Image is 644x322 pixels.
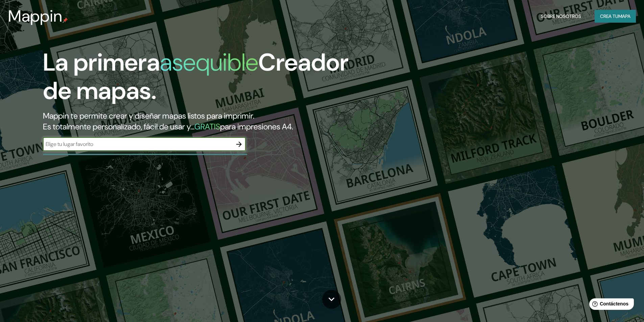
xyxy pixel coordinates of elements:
font: La primera [43,47,160,78]
button: Crea tumapa [595,10,636,23]
font: Mappin [8,5,63,27]
font: Sobre nosotros [541,13,581,19]
font: para impresiones A4. [220,121,293,132]
font: GRATIS [194,121,220,132]
font: Mappin te permite crear y diseñar mapas listos para imprimir. [43,110,254,121]
button: Sobre nosotros [538,10,584,23]
font: asequible [160,47,258,78]
input: Elige tu lugar favorito [43,140,232,148]
img: pin de mapeo [63,18,68,23]
font: mapa [618,13,630,19]
font: Crea tu [600,13,618,19]
font: Es totalmente personalizado, fácil de usar y... [43,121,194,132]
iframe: Lanzador de widgets de ayuda [584,296,637,315]
font: Creador de mapas. [43,47,349,106]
